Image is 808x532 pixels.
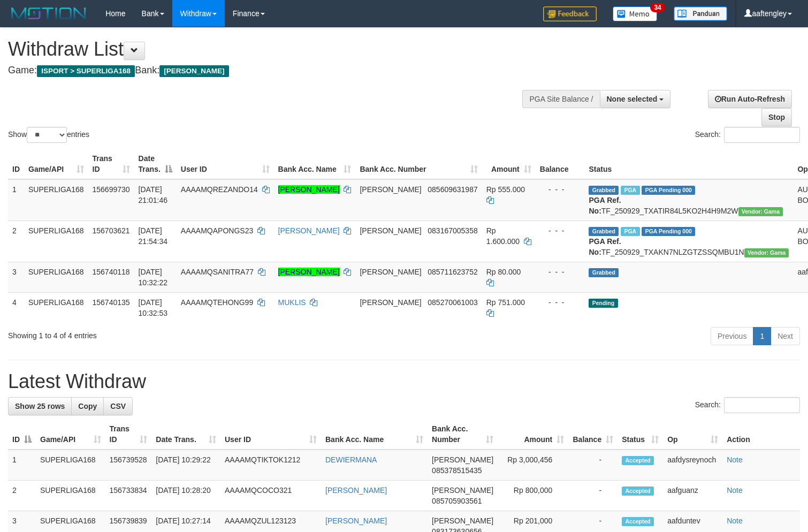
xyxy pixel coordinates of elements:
b: PGA Ref. No: [589,237,621,256]
img: panduan.png [674,6,727,21]
b: PGA Ref. No: [589,196,621,215]
span: [PERSON_NAME] [432,516,493,525]
a: MUKLIS [278,298,306,307]
td: Rp 800,000 [498,481,568,511]
td: AAAAMQCOCO321 [220,481,321,511]
span: Marked by aafchhiseyha [621,227,639,236]
th: Date Trans.: activate to sort column descending [134,149,177,179]
span: Rp 80.000 [486,268,521,276]
label: Search: [695,127,800,143]
span: Vendor URL: https://trx31.1velocity.biz [744,248,789,257]
td: aafguanz [663,481,722,511]
td: TF_250929_TXAKN7NLZGTZSSQMBU1N [584,221,793,262]
img: Feedback.jpg [543,6,597,21]
td: SUPERLIGA168 [24,179,88,221]
a: Note [727,486,743,495]
span: 156740118 [93,268,130,276]
span: Grabbed [589,186,619,195]
span: Copy 085378515435 to clipboard [432,466,482,475]
span: PGA Pending [642,186,695,195]
span: [DATE] 21:01:46 [139,185,168,204]
span: Copy 083167005358 to clipboard [428,226,477,235]
a: [PERSON_NAME] [278,185,340,194]
span: 156740135 [93,298,130,307]
td: 156739528 [105,450,152,481]
th: Trans ID: activate to sort column ascending [88,149,134,179]
td: - [568,481,618,511]
a: [PERSON_NAME] [325,486,387,495]
th: User ID: activate to sort column ascending [220,419,321,450]
a: Copy [71,397,104,415]
input: Search: [724,397,800,413]
span: Grabbed [589,227,619,236]
span: 156703621 [93,226,130,235]
div: - - - [540,225,581,236]
h1: Withdraw List [8,39,528,60]
button: None selected [600,90,671,108]
th: Bank Acc. Name: activate to sort column ascending [274,149,356,179]
span: [PERSON_NAME] [159,65,228,77]
span: [DATE] 10:32:53 [139,298,168,317]
span: AAAAMQTEHONG99 [181,298,253,307]
td: SUPERLIGA168 [24,221,88,262]
th: Amount: activate to sort column ascending [498,419,568,450]
td: SUPERLIGA168 [36,450,105,481]
a: [PERSON_NAME] [325,516,387,525]
a: Note [727,516,743,525]
td: SUPERLIGA168 [36,481,105,511]
th: Amount: activate to sort column ascending [482,149,536,179]
span: ISPORT > SUPERLIGA168 [37,65,135,77]
span: Rp 1.600.000 [486,226,520,246]
th: Status: activate to sort column ascending [618,419,663,450]
th: Game/API: activate to sort column ascending [36,419,105,450]
div: - - - [540,184,581,195]
a: Stop [761,108,792,126]
span: Rp 751.000 [486,298,525,307]
td: AAAAMQTIKTOK1212 [220,450,321,481]
span: Rp 555.000 [486,185,525,194]
td: SUPERLIGA168 [24,292,88,323]
span: Accepted [622,456,654,465]
span: Copy 085609631987 to clipboard [428,185,477,194]
span: [PERSON_NAME] [360,226,421,235]
span: Vendor URL: https://trx31.1velocity.biz [738,207,783,216]
td: 2 [8,221,24,262]
span: AAAAMQREZANDO14 [181,185,258,194]
h4: Game: Bank: [8,65,528,76]
span: Accepted [622,487,654,496]
a: Run Auto-Refresh [708,90,792,108]
th: Balance [536,149,585,179]
th: Status [584,149,793,179]
a: Show 25 rows [8,397,72,415]
td: aafdysreynoch [663,450,722,481]
td: TF_250929_TXATIR84L5KO2H4H9M2W [584,179,793,221]
th: User ID: activate to sort column ascending [177,149,274,179]
span: Pending [589,299,618,308]
td: 2 [8,481,36,511]
span: [PERSON_NAME] [360,185,421,194]
span: [DATE] 21:54:34 [139,226,168,246]
th: Trans ID: activate to sort column ascending [105,419,152,450]
td: SUPERLIGA168 [24,262,88,292]
span: Copy 085270061003 to clipboard [428,298,477,307]
th: Bank Acc. Number: activate to sort column ascending [355,149,482,179]
span: Copy 085711623752 to clipboard [428,268,477,276]
span: Show 25 rows [15,402,65,411]
img: Button%20Memo.svg [613,6,658,21]
td: Rp 3,000,456 [498,450,568,481]
span: Marked by aafchhiseyha [621,186,639,195]
span: [PERSON_NAME] [432,486,493,495]
td: 156733834 [105,481,152,511]
td: 1 [8,450,36,481]
select: Showentries [27,127,67,143]
a: Previous [711,327,753,345]
th: Bank Acc. Name: activate to sort column ascending [321,419,428,450]
div: - - - [540,297,581,308]
span: PGA Pending [642,227,695,236]
span: CSV [110,402,126,411]
span: Copy 085705903561 to clipboard [432,497,482,505]
a: CSV [103,397,133,415]
span: Grabbed [589,268,619,277]
th: Game/API: activate to sort column ascending [24,149,88,179]
span: AAAAMQAPONGS23 [181,226,253,235]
